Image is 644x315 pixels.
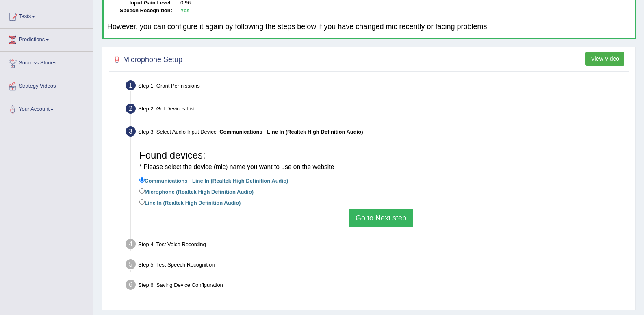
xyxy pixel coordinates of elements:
[585,52,624,66] button: View Video
[139,163,334,170] small: * Please select the device (mic) name you want to use on the website
[139,187,254,196] label: Microphone (Realtek High Definition Audio)
[122,236,632,254] div: Step 4: Test Voice Recording
[139,177,145,183] input: Communications - Line In (Realtek High Definition Audio)
[349,209,413,227] button: Go to Next step
[139,188,145,194] input: Microphone (Realtek High Definition Audio)
[219,129,363,135] b: Communications - Line In (Realtek High Definition Audio)
[122,101,632,119] div: Step 2: Get Devices List
[0,29,93,49] a: Predictions
[122,78,632,96] div: Step 1: Grant Permissions
[217,129,363,135] span: –
[122,277,632,295] div: Step 6: Saving Device Configuration
[107,23,632,31] h4: However, you can configure it again by following the steps below if you have changed mic recently...
[139,150,622,172] h3: Found devices:
[0,5,93,26] a: Tests
[122,257,632,275] div: Step 5: Test Speech Recognition
[107,7,172,15] dt: Speech Recognition:
[139,199,145,205] input: Line In (Realtek High Definition Audio)
[0,52,93,72] a: Success Stories
[139,176,288,185] label: Communications - Line In (Realtek High Definition Audio)
[122,124,632,142] div: Step 3: Select Audio Input Device
[111,54,182,66] h2: Microphone Setup
[0,98,93,119] a: Your Account
[180,7,189,13] b: Yes
[0,75,93,95] a: Strategy Videos
[139,198,241,207] label: Line In (Realtek High Definition Audio)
